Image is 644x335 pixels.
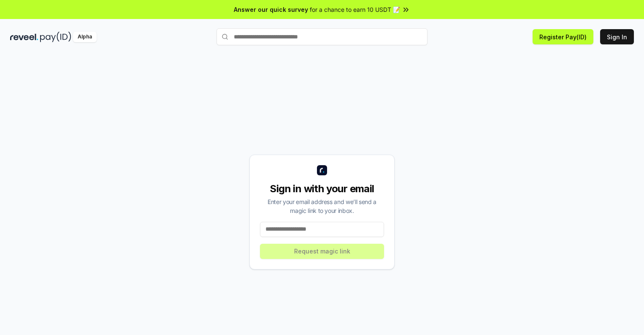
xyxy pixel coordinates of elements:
div: Sign in with your email [260,182,384,196]
div: Enter your email address and we’ll send a magic link to your inbox. [260,197,384,215]
span: Answer our quick survey [234,5,308,14]
button: Sign In [600,29,634,44]
img: pay_id [40,32,71,42]
img: reveel_dark [10,32,38,42]
img: logo_small [317,165,327,175]
div: Alpha [73,32,97,42]
button: Register Pay(ID) [533,29,593,44]
span: for a chance to earn 10 USDT 📝 [310,5,400,14]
